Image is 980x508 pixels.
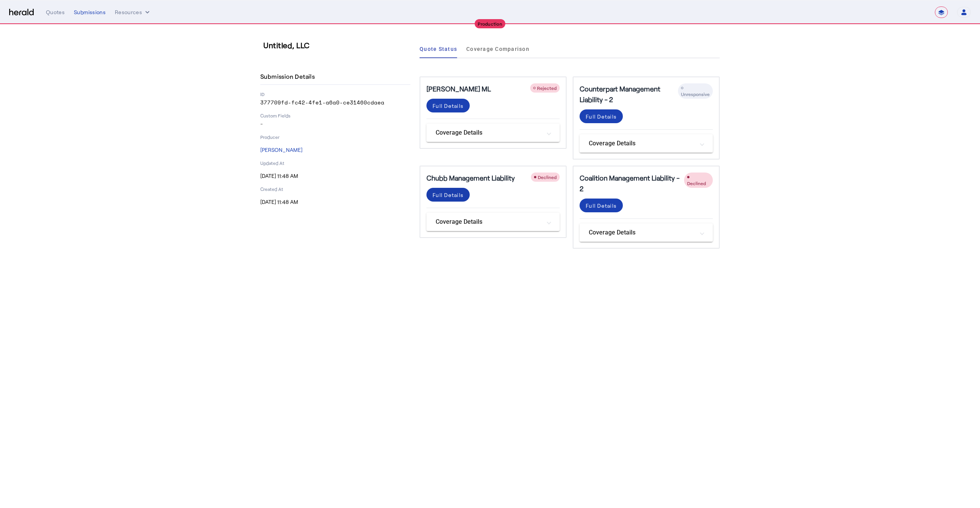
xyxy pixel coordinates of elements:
a: Coverage Comparison [466,40,529,58]
h5: [PERSON_NAME] ML [426,83,491,94]
span: Declined [687,181,706,186]
h5: Chubb Management Liability [426,173,515,183]
button: Full Details [580,109,623,123]
mat-expansion-panel-header: Coverage Details [426,124,560,142]
p: - [260,120,410,128]
mat-panel-title: Coverage Details [436,217,541,226]
mat-panel-title: Coverage Details [436,128,541,137]
mat-panel-title: Coverage Details [589,139,694,148]
p: Producer [260,134,410,140]
a: Quote Status [420,40,457,58]
div: Production [475,19,505,28]
span: Rejected [537,85,557,91]
h5: Coalition Management Liability - 2 [580,173,684,194]
p: Updated At [260,160,410,166]
mat-expansion-panel-header: Coverage Details [580,134,713,153]
button: Resources dropdown menu [115,8,151,16]
p: Custom Fields [260,112,410,119]
span: Declined [538,174,557,180]
h4: Submission Details [260,72,318,81]
button: Full Details [426,99,470,112]
div: Submissions [74,8,106,16]
p: [DATE] 11:48 AM [260,172,410,180]
h5: Counterpart Management Liability - 2 [580,83,678,105]
p: [PERSON_NAME] [260,146,410,154]
mat-panel-title: Coverage Details [589,228,694,237]
button: Full Details [580,199,623,212]
p: [DATE] 11:48 AM [260,198,410,206]
span: Coverage Comparison [466,46,529,52]
p: ID [260,91,410,97]
img: Herald Logo [9,9,34,16]
button: Full Details [426,188,470,202]
span: Quote Status [420,46,457,52]
div: Full Details [586,202,617,210]
div: Full Details [433,102,464,110]
mat-expansion-panel-header: Coverage Details [426,213,560,231]
div: Quotes [46,8,65,16]
div: Full Details [586,112,617,120]
div: Full Details [433,191,464,199]
mat-expansion-panel-header: Coverage Details [580,223,713,242]
p: Created At [260,186,410,192]
p: 377709fd-fc42-4fe1-a6a0-ce31460cdaea [260,99,410,106]
h3: Untitled, LLC [263,40,413,50]
span: Unresponsive [681,91,710,97]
